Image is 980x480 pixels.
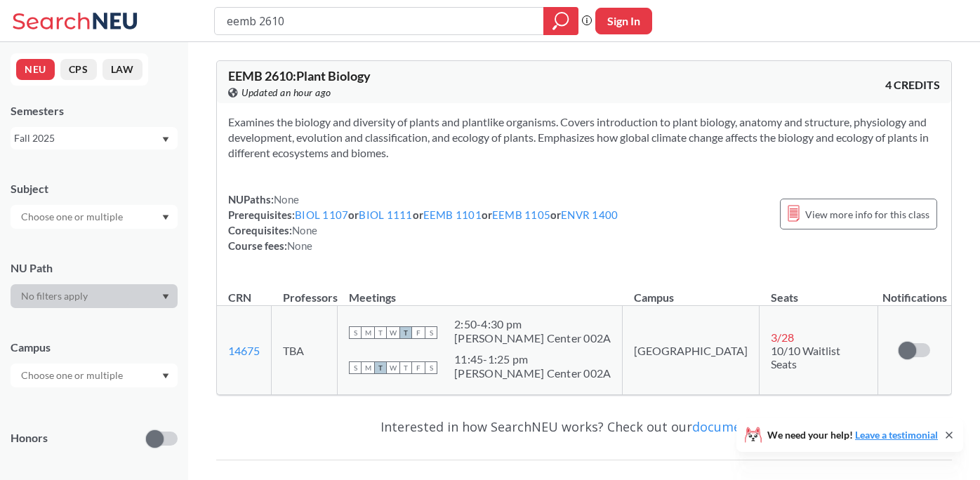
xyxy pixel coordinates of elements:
span: 4 CREDITS [885,77,940,93]
a: Leave a testimonial [855,429,938,441]
span: None [292,224,317,236]
div: Fall 2025 [14,131,161,146]
span: S [425,326,437,339]
th: Notifications [878,276,951,306]
span: W [387,361,399,374]
span: S [425,361,437,374]
div: Campus [11,340,178,355]
span: None [274,193,299,206]
span: S [349,326,362,339]
span: Updated an hour ago [241,85,331,100]
div: magnifying glass [543,7,578,35]
button: NEU [16,59,55,80]
span: T [399,326,412,339]
div: Dropdown arrow [11,205,178,229]
td: [GEOGRAPHIC_DATA] [623,306,760,395]
button: LAW [102,59,143,80]
div: [PERSON_NAME] Center 002A [454,331,611,345]
th: Professors [272,276,338,306]
a: documentation! [692,418,788,435]
a: BIOL 1107 [295,208,348,221]
span: We need your help! [767,430,938,440]
span: View more info for this class [805,206,929,223]
a: ENVR 1400 [561,208,618,221]
input: Choose one or multiple [14,367,132,384]
svg: Dropdown arrow [162,137,169,142]
span: EEMB 2610 : Plant Biology [228,68,371,84]
a: 14675 [228,344,260,357]
th: Campus [623,276,760,306]
span: T [374,326,387,339]
span: T [399,361,412,374]
div: Semesters [11,103,178,119]
div: 11:45 - 1:25 pm [454,352,611,366]
button: Sign In [595,8,652,34]
a: EEMB 1105 [492,208,550,221]
a: BIOL 1111 [359,208,412,221]
input: Choose one or multiple [14,208,132,225]
span: None [287,239,312,252]
span: M [362,361,374,374]
span: S [349,361,362,374]
div: NU Path [11,260,178,276]
div: Dropdown arrow [11,284,178,308]
span: F [412,326,425,339]
span: T [374,361,387,374]
div: NUPaths: Prerequisites: or or or or Corequisites: Course fees: [228,192,618,253]
svg: Dropdown arrow [162,294,169,300]
a: EEMB 1101 [423,208,482,221]
div: [PERSON_NAME] Center 002A [454,366,611,380]
span: W [387,326,399,339]
svg: magnifying glass [552,11,569,31]
section: Examines the biology and diversity of plants and plantlike organisms. Covers introduction to plan... [228,114,940,161]
input: Class, professor, course number, "phrase" [225,9,534,33]
div: 2:50 - 4:30 pm [454,317,611,331]
div: Dropdown arrow [11,364,178,387]
button: CPS [60,59,97,80]
span: 10/10 Waitlist Seats [771,344,840,371]
span: F [412,361,425,374]
svg: Dropdown arrow [162,373,169,379]
p: Honors [11,430,48,446]
svg: Dropdown arrow [162,215,169,220]
div: Subject [11,181,178,196]
span: M [362,326,374,339]
div: CRN [228,290,251,305]
div: Fall 2025Dropdown arrow [11,127,178,149]
th: Seats [760,276,878,306]
div: Interested in how SearchNEU works? Check out our [216,406,952,447]
th: Meetings [338,276,623,306]
span: 3 / 28 [771,331,794,344]
td: TBA [272,306,338,395]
